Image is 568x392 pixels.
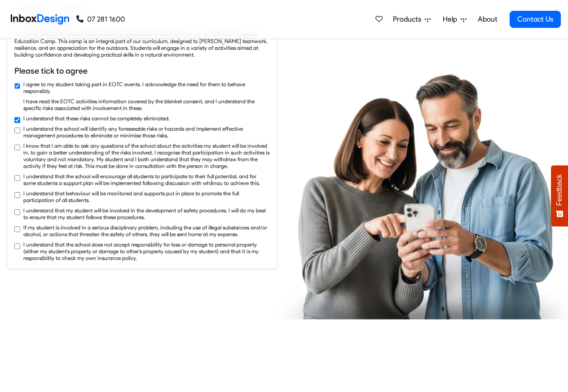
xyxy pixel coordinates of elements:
[23,190,270,203] label: I understand that behaviour will be monitored and supports put in place to promote the full parti...
[23,125,270,139] label: I understand the school will identify any foreseeable risks or hazards and implement effective ma...
[555,174,564,206] span: Feedback
[393,14,425,25] span: Products
[76,14,125,25] a: 07 281 1600
[23,224,270,238] label: If my student is involved in a serious disciplinary problem, including the use of illegal substan...
[510,11,561,28] a: Contact Us
[475,10,500,28] a: About
[23,207,270,220] label: I understand that my student will be involved in the development of safety procedures. I will do ...
[443,14,461,25] span: Help
[389,10,434,28] a: Products
[551,165,568,226] button: Feedback - Show survey
[23,173,270,186] label: I understand that the school will encourage all students to participate to their full potential, ...
[23,241,270,261] label: I understand that the school does not accept responsibility for loss or damage to personal proper...
[439,10,470,28] a: Help
[14,65,270,77] h6: Please tick to agree
[23,98,270,111] label: I have read the EOTC activities information covered by the blanket consent, and I understand the ...
[23,81,270,94] label: I agree to my student taking part in EOTC events. I acknowledge the need for them to behave respo...
[23,115,170,122] label: I understand that these risks cannot be completely eliminated.
[23,142,270,169] label: I know that I am able to ask any questions of the school about the activities my student will be ...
